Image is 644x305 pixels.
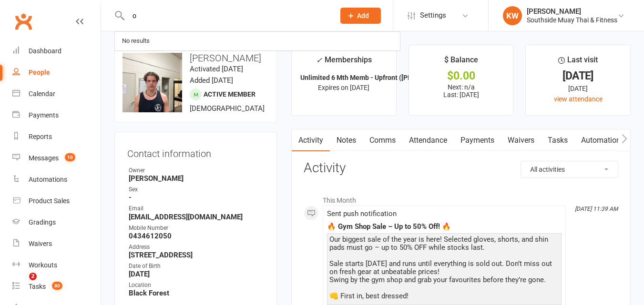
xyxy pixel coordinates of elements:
div: [DATE] [534,71,622,81]
a: Messages 10 [12,148,101,169]
span: Active member [204,90,256,98]
input: Search... [125,9,328,22]
iframe: Intercom live chat [10,273,32,295]
img: image1700026935.png [123,53,182,112]
div: Last visit [558,54,598,71]
a: view attendance [554,95,603,103]
h3: [PERSON_NAME] [123,53,269,63]
a: Tasks [541,129,574,151]
a: Calendar [12,83,101,105]
time: Activated [DATE] [190,65,243,73]
h3: Activity [304,161,618,176]
a: Workouts [12,255,101,276]
div: Gradings [29,218,56,226]
div: Email [129,204,264,213]
strong: Unlimited 6 Mth Memb - Upfront ([PERSON_NAME]) [300,74,455,81]
a: Comms [363,129,402,151]
div: Product Sales [29,197,70,205]
strong: - [129,193,264,202]
div: Messages [29,154,59,162]
span: 10 [65,153,75,161]
span: Expires on [DATE] [318,84,369,91]
div: Payments [29,111,59,119]
span: Settings [420,5,446,26]
i: [DATE] 11:39 AM [575,206,618,212]
time: Added [DATE] [190,76,233,85]
a: Tasks 80 [12,276,101,297]
a: Automations [574,129,631,151]
span: 2 [29,273,37,280]
strong: [DATE] [129,270,264,278]
button: Add [340,8,381,24]
a: Dashboard [12,40,101,62]
a: Reports [12,126,101,148]
a: Product Sales [12,190,101,212]
div: $ Balance [444,54,478,71]
a: Automations [12,169,101,190]
div: Owner [129,166,264,175]
div: No results [119,34,153,48]
strong: [EMAIL_ADDRESS][DOMAIN_NAME] [129,213,264,221]
div: Calendar [29,90,55,98]
div: Waivers [29,240,52,247]
a: Notes [330,129,363,151]
a: Clubworx [11,10,35,33]
div: Location [129,281,264,290]
a: Payments [454,129,501,151]
strong: Black Forest [129,289,264,297]
strong: [PERSON_NAME] [129,174,264,183]
div: Date of Birth [129,262,264,271]
div: Our biggest sale of the year is here! Selected gloves, shorts, and shin pads must go – up to 50% ... [329,236,559,300]
div: Automations [29,176,67,183]
div: [PERSON_NAME] [527,7,617,16]
div: 🔥 Gym Shop Sale – Up to 50% Off! 🔥 [327,223,562,231]
h3: Contact information [127,145,264,159]
div: Southside Muay Thai & Fitness [527,16,617,24]
span: [DEMOGRAPHIC_DATA] [190,104,265,113]
a: Waivers [501,129,541,151]
div: Memberships [316,54,372,71]
div: Tasks [29,283,46,290]
div: Address [129,243,264,252]
div: Mobile Number [129,224,264,233]
div: People [29,69,50,76]
strong: [STREET_ADDRESS] [129,251,264,259]
a: Payments [12,105,101,126]
a: Activity [292,129,330,151]
a: People [12,62,101,83]
span: Sent push notification [327,209,397,218]
strong: 0434612050 [129,232,264,240]
div: Reports [29,133,52,140]
a: Attendance [402,129,454,151]
div: $0.00 [418,71,505,81]
div: Workouts [29,261,57,269]
div: KW [503,6,522,25]
li: This Month [304,190,618,206]
a: Waivers [12,233,101,255]
i: ✓ [316,56,322,65]
div: Sex [129,185,264,194]
div: [DATE] [534,83,622,94]
div: Dashboard [29,47,61,55]
a: Gradings [12,212,101,233]
p: Next: n/a Last: [DATE] [418,83,505,98]
span: Add [357,12,369,20]
span: 80 [52,282,62,290]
